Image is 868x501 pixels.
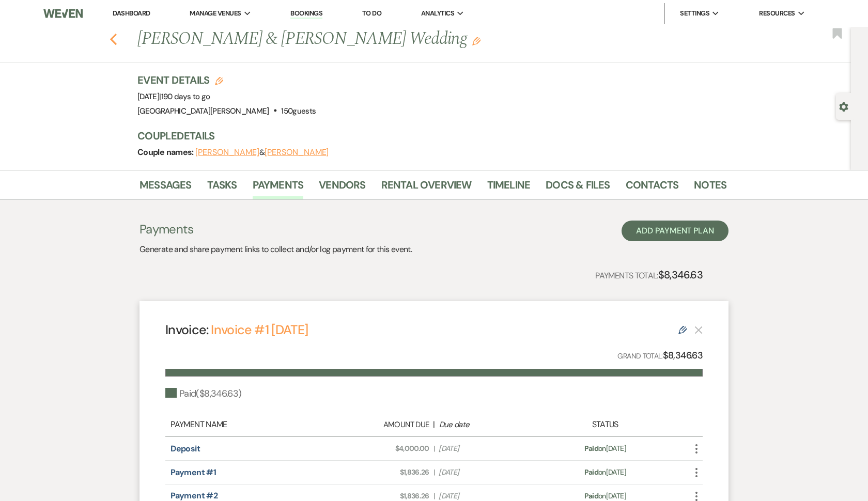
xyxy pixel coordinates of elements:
span: $1,836.26 [334,467,429,478]
p: Grand Total: [617,348,703,363]
h3: Payments [139,221,412,238]
span: Paid [584,491,598,500]
strong: $8,346.63 [658,268,703,281]
span: 150 guests [281,106,316,116]
button: Edit [472,36,481,45]
div: on [DATE] [539,467,671,478]
button: [PERSON_NAME] [265,148,329,156]
a: Rental Overview [381,177,472,199]
h3: Couple Details [137,129,716,143]
a: Vendors [319,177,365,199]
h4: Invoice: [165,321,308,339]
button: Add Payment Plan [622,221,729,241]
span: | [433,467,435,478]
a: Payments [253,177,304,199]
span: Analytics [421,8,454,19]
span: Settings [680,8,709,19]
span: [DATE] [439,443,534,454]
div: Paid ( $8,346.63 ) [165,387,241,401]
a: Payment #2 [171,490,218,501]
a: Docs & Files [546,177,610,199]
span: Manage Venues [190,8,241,19]
a: Messages [139,177,192,199]
div: Status [539,418,671,431]
span: [DATE] [137,91,210,102]
a: To Do [362,9,381,18]
span: | [159,91,210,102]
button: [PERSON_NAME] [195,148,259,156]
strong: $8,346.63 [663,349,703,362]
span: $4,000.00 [334,443,429,454]
span: & [195,147,329,158]
div: on [DATE] [539,443,671,454]
div: Amount Due [334,419,429,431]
span: Resources [759,8,795,19]
span: Paid [584,444,598,453]
span: Paid [584,467,598,477]
a: Notes [694,177,726,199]
a: Timeline [487,177,531,199]
p: Payments Total: [595,267,703,283]
a: Invoice #1 [DATE] [211,321,308,338]
a: Bookings [290,9,322,19]
img: Weven Logo [43,3,83,24]
div: Payment Name [171,418,329,431]
div: | [329,418,539,431]
span: Couple names: [137,147,195,158]
h3: Event Details [137,73,316,87]
a: Tasks [207,177,237,199]
span: | [433,443,435,454]
a: Deposit [171,443,200,454]
a: Payment #1 [171,467,216,478]
span: [DATE] [439,467,534,478]
button: This payment plan cannot be deleted because it contains links that have been paid through Weven’s... [694,325,703,334]
div: Due date [439,419,534,431]
p: Generate and share payment links to collect and/or log payment for this event. [139,243,412,256]
button: Open lead details [839,101,848,111]
span: [GEOGRAPHIC_DATA][PERSON_NAME] [137,106,269,116]
span: 190 days to go [161,91,210,102]
a: Contacts [626,177,679,199]
h1: [PERSON_NAME] & [PERSON_NAME] Wedding [137,27,600,52]
a: Dashboard [113,9,150,18]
